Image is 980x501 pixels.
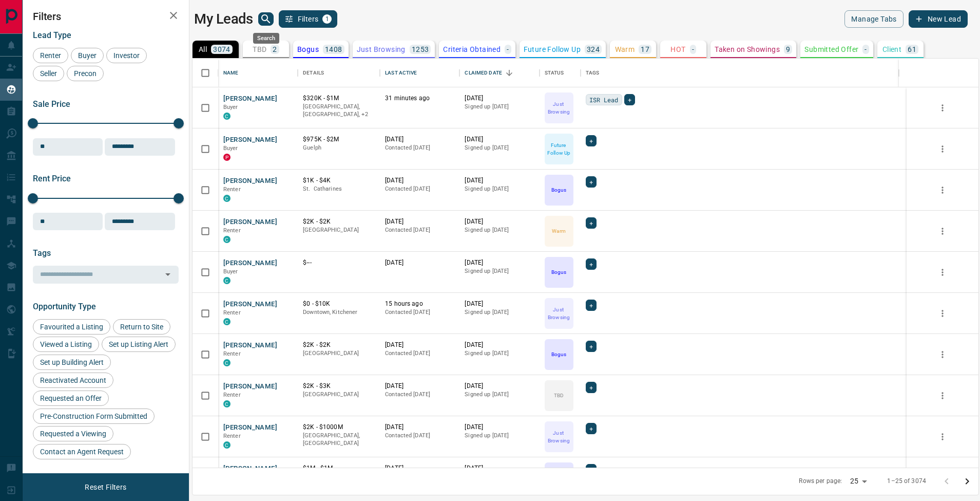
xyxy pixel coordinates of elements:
p: 1408 [325,46,342,53]
button: more [935,182,950,198]
span: Renter [223,350,241,357]
p: 324 [587,46,600,53]
p: 1253 [412,46,429,53]
div: condos.ca [223,113,230,120]
p: 61 [908,46,916,53]
span: Investor [110,51,143,60]
h1: My Leads [194,11,253,27]
button: more [935,429,950,444]
button: [PERSON_NAME] [223,423,277,433]
p: Signed up [DATE] [465,391,534,399]
span: + [589,259,593,269]
p: [DATE] [385,382,454,391]
div: Viewed a Listing [33,337,99,352]
div: Details [298,59,380,87]
p: [DATE] [465,94,534,103]
button: New Lead [909,10,968,28]
div: Favourited a Listing [33,319,110,335]
p: [DATE] [465,135,534,144]
p: 9 [786,46,790,53]
p: Guelph [303,144,375,152]
p: [DATE] [465,176,534,185]
p: Warm [615,46,635,53]
button: more [935,141,950,157]
span: Reactivated Account [36,376,110,384]
p: 3074 [213,46,230,53]
span: + [589,341,593,351]
p: [DATE] [385,176,454,185]
p: [DATE] [385,423,454,432]
button: more [935,388,950,403]
span: + [628,95,631,105]
div: + [586,423,597,434]
div: condos.ca [223,400,230,407]
button: [PERSON_NAME] [223,341,277,350]
div: Tags [586,59,600,87]
span: Renter [223,433,241,439]
button: [PERSON_NAME] [223,464,277,474]
div: Set up Building Alert [33,355,111,370]
p: [GEOGRAPHIC_DATA] [303,226,375,234]
span: Favourited a Listing [36,323,107,331]
div: + [586,341,597,352]
p: [DATE] [465,382,534,391]
div: Status [545,59,564,87]
p: 31 minutes ago [385,94,454,103]
div: condos.ca [223,359,230,366]
div: Last Active [385,59,417,87]
span: Seller [36,69,61,78]
button: [PERSON_NAME] [223,382,277,392]
p: [GEOGRAPHIC_DATA] [303,391,375,399]
p: [DATE] [465,300,534,308]
div: condos.ca [223,318,230,325]
p: HOT [670,46,685,53]
p: $1M - $1M [303,464,375,473]
div: + [586,135,597,146]
button: more [935,265,950,280]
span: Renter [36,51,65,60]
span: Return to Site [117,323,167,331]
p: $2K - $2K [303,341,375,349]
button: more [935,224,950,239]
div: Seller [33,66,64,81]
button: [PERSON_NAME] [223,258,277,268]
div: + [586,300,597,311]
p: Contacted [DATE] [385,185,454,193]
span: Sale Price [33,99,70,109]
span: Buyer [223,145,238,152]
div: Requested a Viewing [33,426,113,441]
p: Contacted [DATE] [385,432,454,440]
p: Rows per page: [799,477,842,486]
div: Status [540,59,581,87]
span: Opportunity Type [33,302,96,311]
p: Downtown, Kitchener [303,308,375,317]
p: [DATE] [385,217,454,226]
div: + [586,382,597,393]
p: [DATE] [465,217,534,226]
div: + [586,217,597,229]
button: [PERSON_NAME] [223,94,277,104]
p: [DATE] [465,341,534,349]
p: $975K - $2M [303,135,375,144]
h2: Filters [33,10,179,23]
p: Bogus [297,46,319,53]
p: Future Follow Up [546,141,572,157]
button: [PERSON_NAME] [223,217,277,227]
span: + [589,423,593,434]
p: Contacted [DATE] [385,144,454,152]
p: - [507,46,509,53]
p: Bogus [551,186,566,194]
div: condos.ca [223,195,230,202]
p: TBD [554,392,564,399]
p: 15 hours ago [385,300,454,308]
button: [PERSON_NAME] [223,135,277,145]
span: Requested an Offer [36,394,105,402]
p: $0 - $10K [303,300,375,308]
div: Claimed Date [459,59,539,87]
button: Reset Filters [78,478,133,496]
p: All [199,46,207,53]
p: Warm [552,227,565,235]
span: Buyer [223,268,238,275]
div: Set up Listing Alert [102,337,176,352]
p: [DATE] [385,464,454,473]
